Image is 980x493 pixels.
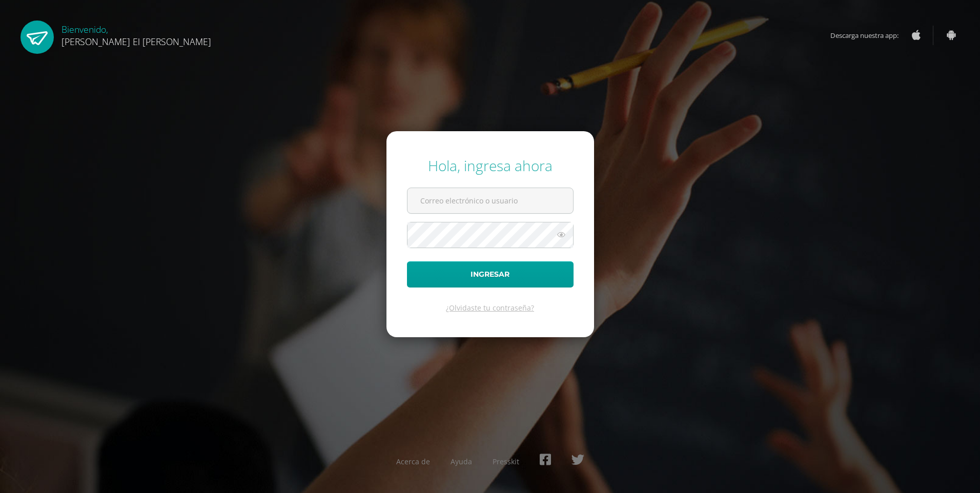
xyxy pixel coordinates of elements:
input: Correo electrónico o usuario [407,188,573,213]
div: Hola, ingresa ahora [407,156,574,175]
a: Ayuda [451,457,472,466]
a: ¿Olvidaste tu contraseña? [446,303,534,313]
span: Descarga nuestra app: [830,26,909,45]
span: [PERSON_NAME] El [PERSON_NAME] [62,35,211,48]
a: Presskit [493,457,519,466]
div: Bienvenido, [62,20,211,48]
button: Ingresar [407,261,574,287]
a: Acerca de [396,457,430,466]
